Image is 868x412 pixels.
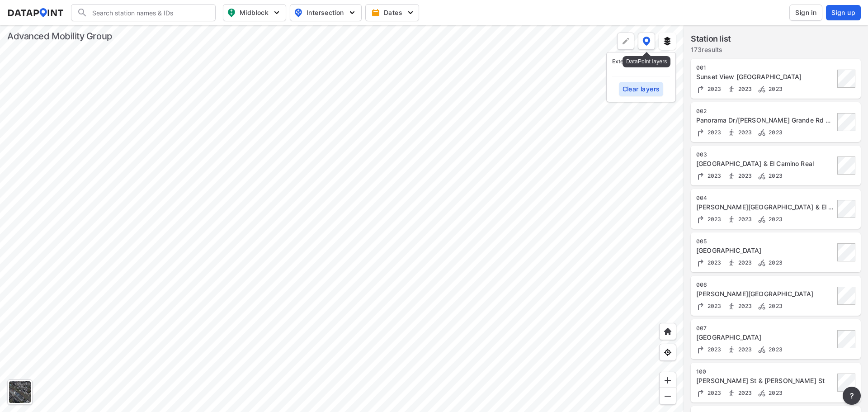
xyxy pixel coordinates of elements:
[843,387,861,405] button: more
[826,5,861,20] button: Sign up
[696,72,835,81] div: Sunset View Dr & Central Pkwy
[824,5,861,20] a: Sign up
[766,216,783,223] span: 2023
[766,259,783,266] span: 2023
[696,281,835,289] div: 006
[766,85,783,92] span: 2023
[663,392,672,401] img: MAAAAAElFTkSuQmCC
[757,345,766,354] img: Bicycle count
[757,388,766,398] img: Bicycle count
[766,303,783,309] span: 2023
[696,258,705,267] img: Turning count
[788,5,824,21] a: Sign in
[696,64,835,71] div: 001
[705,216,722,223] span: 2023
[7,379,33,405] div: Toggle basemap
[691,45,731,54] label: 173 results
[757,171,766,180] img: Bicycle count
[727,388,736,398] img: Pedestrian count
[696,333,835,342] div: Brittan Avenue & Laurel Street
[757,302,766,311] img: Bicycle count
[659,344,676,361] div: View my location
[736,259,752,266] span: 2023
[696,85,705,94] img: Turning count
[727,258,736,267] img: Pedestrian count
[705,389,722,396] span: 2023
[696,238,835,245] div: 005
[736,389,752,396] span: 2023
[705,85,722,92] span: 2023
[736,346,752,353] span: 2023
[705,129,722,136] span: 2023
[371,8,380,17] img: calendar-gold.39a51dde.svg
[659,323,676,340] div: Home
[736,172,752,179] span: 2023
[696,376,835,385] div: Jackson St & Watkins St
[757,215,766,224] img: Bicycle count
[696,388,705,398] img: Turning count
[736,85,752,92] span: 2023
[727,302,736,311] img: Pedestrian count
[766,172,783,179] span: 2023
[727,345,736,354] img: Pedestrian count
[766,129,783,136] span: 2023
[705,303,722,309] span: 2023
[727,128,736,137] img: Pedestrian count
[642,37,651,46] img: data-point-layers.37681fc9.svg
[663,376,672,385] img: ZvzfEJKXnyWIrJytrsY285QMwk63cM6Drc+sIAAAAASUVORK5CYII=
[88,5,210,20] input: Search
[696,325,835,332] div: 007
[365,4,419,21] button: Dates
[7,8,64,17] img: dataPointLogo.9353c09d.svg
[727,215,736,224] img: Pedestrian count
[294,7,356,18] span: Intersection
[696,159,835,168] div: Brittan Avenue & El Camino Real
[789,5,822,21] button: Sign in
[766,389,783,396] span: 2023
[663,37,672,46] img: layers.ee07997e.svg
[831,8,855,17] span: Sign up
[757,258,766,267] img: Bicycle count
[621,37,630,46] img: +Dz8AAAAASUVORK5CYII=
[348,8,357,17] img: 5YPKRKmlfpI5mqlR8AD95paCi+0kK1fRFDJSaMmawlwaeJcJwk9O2fotCW5ve9gAAAAASUVORK5CYII=
[736,216,752,223] span: 2023
[696,116,835,125] div: Panorama Dr/Pino Grande Rd & Central Pkwy
[696,194,835,202] div: 004
[691,33,731,45] label: Station list
[663,58,670,65] img: close-external-leyer.3061a1c7.svg
[659,33,676,50] button: External layers
[696,128,705,137] img: Turning count
[617,33,634,50] div: Polygon tool
[373,8,413,17] span: Dates
[696,345,705,354] img: Turning count
[727,171,736,180] img: Pedestrian count
[848,390,855,401] span: ?
[696,171,705,180] img: Turning count
[223,4,286,21] button: Midblock
[696,289,835,298] div: Howard Avenue & Old County Road
[736,129,752,136] span: 2023
[663,58,670,65] button: delete
[696,368,835,375] div: 100
[623,85,660,94] span: Clear layers
[795,8,816,17] span: Sign in
[727,85,736,94] img: Pedestrian count
[696,108,835,115] div: 002
[659,372,676,389] div: Zoom in
[696,302,705,311] img: Turning count
[612,58,670,65] p: External layers
[757,128,766,137] img: Bicycle count
[663,327,672,336] img: +XpAUvaXAN7GudzAAAAAElFTkSuQmCC
[293,7,304,18] img: map_pin_int.54838e6b.svg
[736,303,752,309] span: 2023
[663,348,672,357] img: zeq5HYn9AnE9l6UmnFLPAAAAAElFTkSuQmCC
[659,388,676,405] div: Zoom out
[757,85,766,94] img: Bicycle count
[619,82,664,96] button: Clear layers
[696,246,835,255] div: Brittan Avenue & Old County Road
[227,7,280,18] span: Midblock
[705,259,722,266] span: 2023
[406,8,415,17] img: 5YPKRKmlfpI5mqlR8AD95paCi+0kK1fRFDJSaMmawlwaeJcJwk9O2fotCW5ve9gAAAAASUVORK5CYII=
[696,215,705,224] img: Turning count
[696,151,835,158] div: 003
